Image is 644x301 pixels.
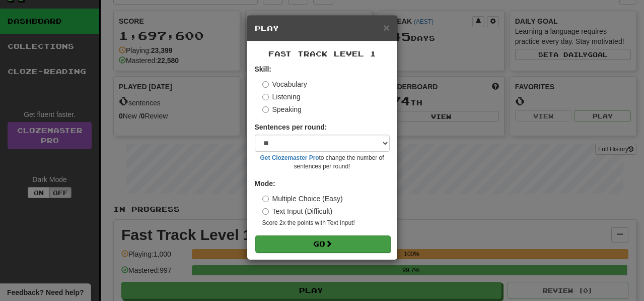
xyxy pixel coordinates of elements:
[255,235,390,253] button: Go
[255,154,390,171] small: to change the number of sentences per round!
[262,194,343,204] label: Multiple Choice (Easy)
[255,23,390,33] h5: Play
[262,81,269,88] input: Vocabulary
[262,196,269,202] input: Multiple Choice (Easy)
[262,94,269,100] input: Listening
[255,179,275,188] strong: Mode:
[383,22,389,33] button: Close
[262,219,390,227] small: Score 2x the points with Text Input !
[255,122,327,132] label: Sentences per round:
[262,79,307,89] label: Vocabulary
[262,106,269,113] input: Speaking
[268,49,376,58] span: Fast Track Level 1
[255,65,271,73] strong: Skill:
[260,154,319,161] a: Get Clozemaster Pro
[262,104,302,114] label: Speaking
[262,206,333,216] label: Text Input (Difficult)
[262,92,301,102] label: Listening
[383,22,389,33] span: ×
[262,208,269,215] input: Text Input (Difficult)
